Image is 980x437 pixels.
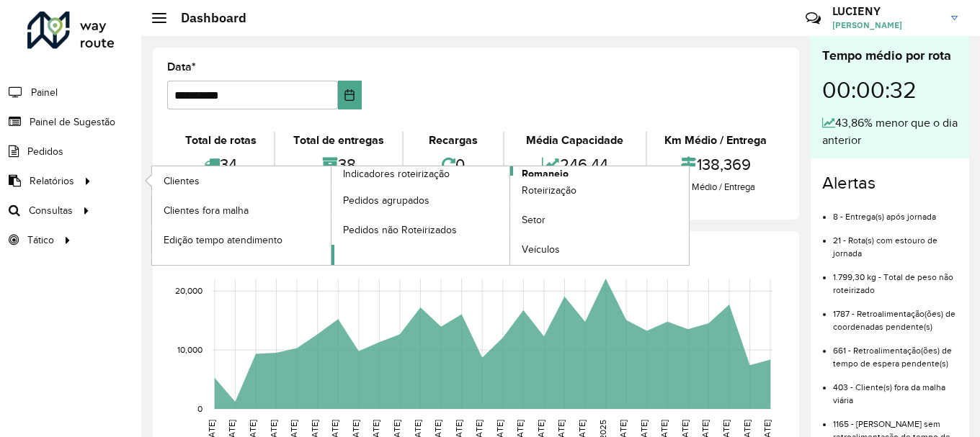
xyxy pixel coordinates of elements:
[177,345,202,354] text: 10,000
[164,203,249,218] span: Clientes fora malha
[331,166,690,265] a: Romaneio
[510,235,689,264] a: Veículos
[343,166,450,181] span: Indicadores roteirização
[651,180,781,194] div: Km Médio / Entrega
[279,149,398,180] div: 38
[167,58,196,76] label: Data
[343,222,457,238] span: Pedidos não Roteirizados
[833,260,958,297] li: 1.799,30 kg - Total de peso não roteirizado
[822,173,958,194] h4: Alertas
[164,233,282,248] span: Edição tempo atendimento
[343,193,429,208] span: Pedidos agrupados
[171,132,270,149] div: Total de rotas
[833,370,958,407] li: 403 - Cliente(s) fora da malha viária
[510,206,689,235] a: Setor
[522,166,569,181] span: Romaneio
[152,166,510,265] a: Indicadores roteirização
[27,233,54,248] span: Tático
[152,225,331,254] a: Edição tempo atendimento
[331,186,510,215] a: Pedidos agrupados
[522,183,576,198] span: Roteirização
[822,46,958,66] div: Tempo médio por rota
[279,132,398,149] div: Total de entregas
[27,144,63,159] span: Pedidos
[197,404,202,413] text: 0
[522,242,560,257] span: Veículos
[833,297,958,333] li: 1787 - Retroalimentação(ões) de coordenadas pendente(s)
[331,215,510,244] a: Pedidos não Roteirizados
[833,333,958,370] li: 661 - Retroalimentação(ões) de tempo de espera pendente(s)
[152,196,331,225] a: Clientes fora malha
[164,174,200,189] span: Clientes
[822,114,958,149] div: 43,86% menor que o dia anterior
[30,174,74,189] span: Relatórios
[832,4,940,18] h3: LUCIENY
[338,81,362,109] button: Choose Date
[798,3,829,34] a: Contato Rápido
[152,166,331,195] a: Clientes
[833,223,958,260] li: 21 - Rota(s) com estouro de jornada
[508,132,641,149] div: Média Capacidade
[31,85,58,100] span: Painel
[171,149,270,180] div: 34
[407,149,499,180] div: 0
[522,212,545,227] span: Setor
[166,10,246,26] h2: Dashboard
[508,149,641,180] div: 246,44
[832,19,940,32] span: [PERSON_NAME]
[175,286,202,295] text: 20,000
[651,149,781,180] div: 138,369
[833,199,958,223] li: 8 - Entrega(s) após jornada
[651,132,781,149] div: Km Médio / Entrega
[407,132,499,149] div: Recargas
[822,66,958,114] div: 00:00:32
[29,203,73,218] span: Consultas
[510,176,689,205] a: Roteirização
[30,114,115,130] span: Painel de Sugestão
